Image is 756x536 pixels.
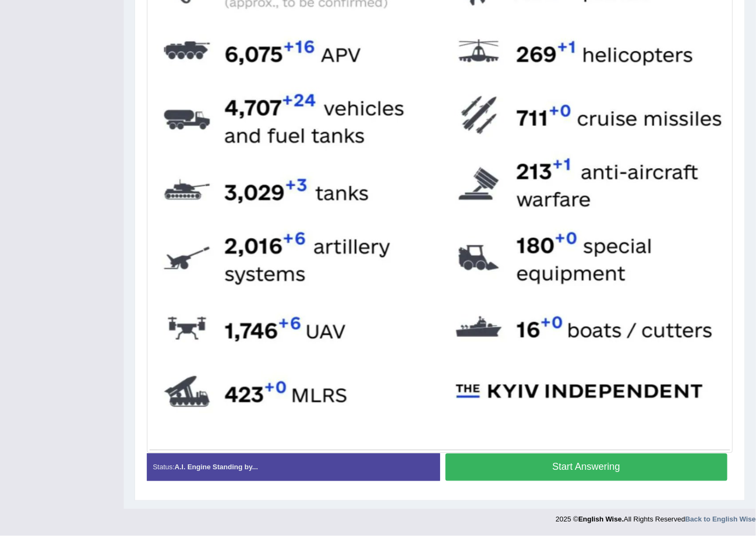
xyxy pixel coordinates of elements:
div: Status: [147,454,440,481]
div: 2025 © All Rights Reserved [556,509,756,525]
button: Start Answering [446,454,728,481]
strong: A.I. Engine Standing by... [174,463,258,471]
strong: English Wise. [578,516,624,524]
a: Back to English Wise [686,516,756,524]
